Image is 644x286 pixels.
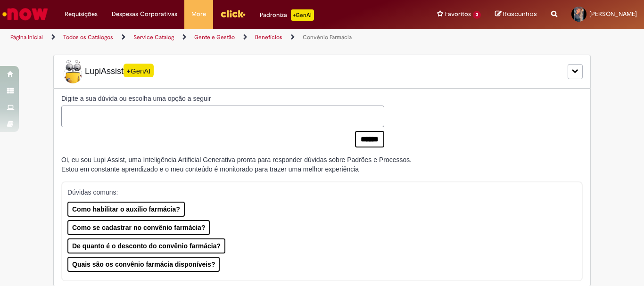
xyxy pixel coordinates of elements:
[194,33,235,41] a: Gente e Gestão
[53,55,591,89] div: LupiLupiAssist+GenAI
[67,257,220,272] button: Quais são os convênio farmácia disponíveis?
[503,9,537,18] span: Rascunhos
[291,9,314,21] p: +GenAi
[473,11,481,19] span: 3
[589,10,637,18] span: [PERSON_NAME]
[255,33,282,41] a: Benefícios
[67,188,569,197] p: Dúvidas comuns:
[445,9,471,19] span: Favoritos
[10,33,43,41] a: Página inicial
[65,9,98,19] span: Requisições
[61,94,384,103] label: Digite a sua dúvida ou escolha uma opção a seguir
[7,29,422,46] ul: Trilhas de página
[260,9,314,21] div: Padroniza
[63,33,113,41] a: Todos os Catálogos
[124,64,154,77] span: +GenAI
[61,60,85,83] img: Lupi
[61,60,154,83] span: LupiAssist
[67,202,185,217] button: Como habilitar o auxílio farmácia?
[61,155,412,174] div: Oi, eu sou Lupi Assist, uma Inteligência Artificial Generativa pronta para responder dúvidas sobr...
[67,238,225,253] button: De quanto é o desconto do convênio farmácia?
[1,5,50,24] img: ServiceNow
[112,9,177,19] span: Despesas Corporativas
[220,7,246,21] img: click_logo_yellow_360x200.png
[133,33,174,41] a: Service Catalog
[495,10,537,19] a: Rascunhos
[303,33,352,41] a: Convênio Farmácia
[67,220,210,235] button: Como se cadastrar no convênio farmácia?
[191,9,206,19] span: More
